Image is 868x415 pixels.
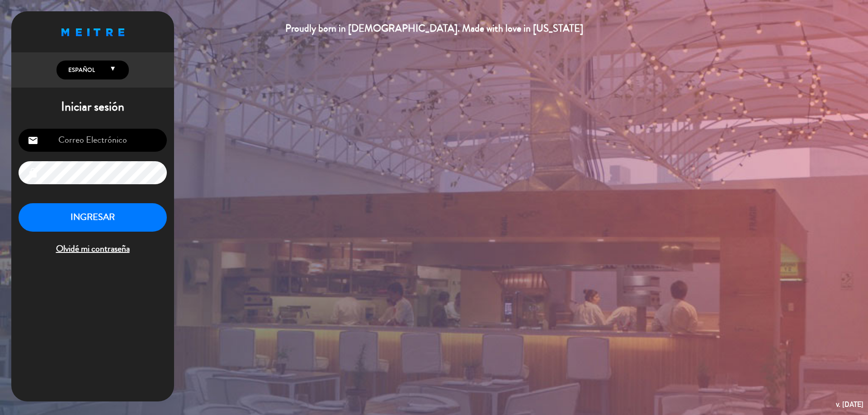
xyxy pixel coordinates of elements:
input: Correo Electrónico [19,129,167,152]
h1: Iniciar sesión [11,99,174,115]
i: lock [28,168,38,178]
span: Español [66,65,95,75]
i: email [28,135,38,146]
span: Olvidé mi contraseña [19,242,167,256]
div: v. [DATE] [836,398,863,410]
button: INGRESAR [19,203,167,232]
